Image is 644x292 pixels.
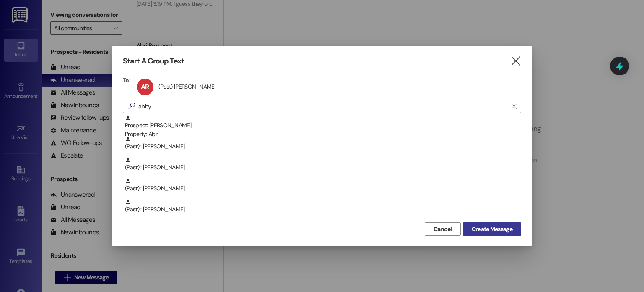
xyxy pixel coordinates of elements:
div: Prospect: [PERSON_NAME]Property: Abri [123,115,521,136]
div: Prospect: [PERSON_NAME] [125,115,521,139]
i:  [512,103,516,110]
div: (Past) : [PERSON_NAME] [125,199,521,214]
div: (Past) : [PERSON_NAME] [125,136,521,151]
span: Cancel [434,225,452,234]
div: (Past) : [PERSON_NAME] [123,199,521,220]
input: Search for any contact or apartment [138,100,507,112]
button: Create Message [463,222,521,236]
h3: Start A Group Text [123,56,184,66]
i:  [510,57,521,66]
span: AR [141,82,149,91]
div: (Past) [PERSON_NAME] [158,83,216,90]
div: (Past) : [PERSON_NAME] [123,178,521,199]
div: (Past) : [PERSON_NAME] [125,157,521,172]
div: (Past) : [PERSON_NAME] [123,136,521,157]
span: Create Message [472,225,512,234]
div: Property: Abri [125,130,521,139]
button: Clear text [507,100,521,113]
div: (Past) : [PERSON_NAME] [123,157,521,178]
i:  [125,102,138,110]
div: (Past) : [PERSON_NAME] [125,178,521,193]
button: Cancel [425,222,461,236]
h3: To: [123,76,130,84]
